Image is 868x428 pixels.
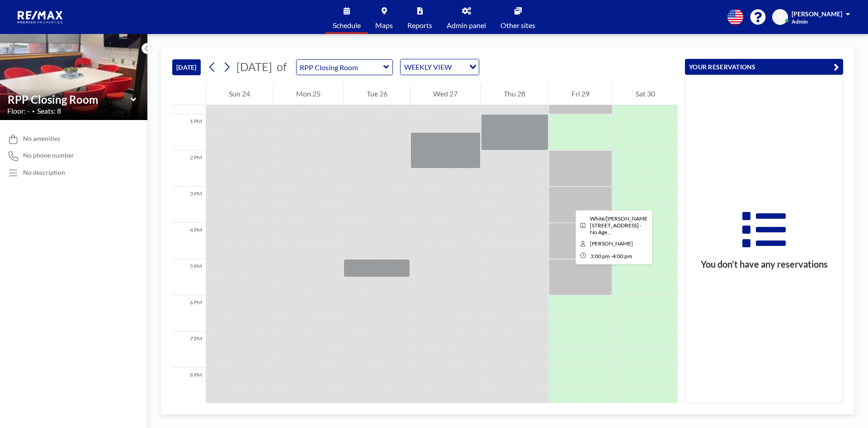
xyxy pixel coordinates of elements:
div: Mon 25 [274,82,344,105]
div: 3 PM [172,187,206,223]
span: Seats: 8 [37,106,61,115]
div: 6 PM [172,295,206,332]
span: Reports [407,22,432,29]
span: [DATE] [236,60,272,73]
span: Admin [792,18,808,25]
div: Search for option [401,59,479,75]
span: • [32,108,35,114]
div: Fri 29 [549,82,613,105]
span: No amenities [23,135,60,143]
span: Stephanie Hiser [590,240,633,247]
img: organization-logo [14,8,67,26]
div: Sun 24 [206,82,273,105]
h3: You don’t have any reservations [685,259,843,270]
div: 4 PM [172,223,206,259]
button: [DATE] [172,59,201,75]
span: Floor: - [7,106,30,115]
span: 3:00 PM [590,253,610,260]
div: 7 PM [172,332,206,368]
span: Schedule [333,22,361,29]
div: No description [23,168,65,177]
span: Other sites [500,22,535,29]
span: Maps [375,22,393,29]
span: - [611,253,613,260]
div: 1 PM [172,114,206,150]
input: RPP Closing Room [297,60,383,75]
button: YOUR RESERVATIONS [685,59,843,75]
div: Thu 28 [481,82,548,105]
div: Tue 26 [344,82,410,105]
div: 8 PM [172,368,206,404]
span: [PERSON_NAME] [792,10,842,18]
input: RPP Closing Room [8,93,131,106]
span: HM [775,13,786,21]
span: 4:00 PM [613,253,632,260]
div: Sat 30 [613,82,678,105]
input: Search for option [454,61,464,73]
span: of [277,60,287,74]
div: 5 PM [172,259,206,295]
span: Admin panel [447,22,486,29]
span: White/Meers-3122 Redbud Lane -No Agents Motto Mortgage closing [590,215,651,236]
div: Wed 27 [410,82,481,105]
span: No phone number [23,151,74,159]
div: 2 PM [172,150,206,187]
span: WEEKLY VIEW [402,61,453,73]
